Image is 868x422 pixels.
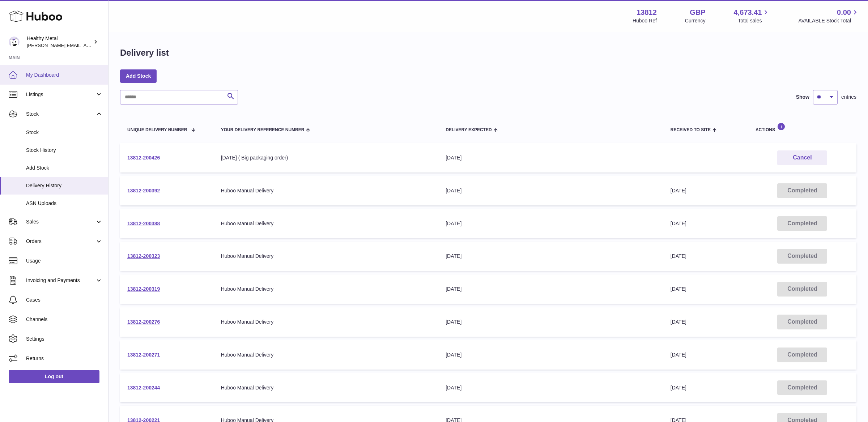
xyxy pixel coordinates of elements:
[777,150,827,165] button: Cancel
[221,384,431,391] div: Huboo Manual Delivery
[671,128,711,132] span: Received to Site
[685,17,706,24] div: Currency
[738,17,770,24] span: Total sales
[26,355,103,362] span: Returns
[446,253,656,260] div: [DATE]
[446,154,656,161] div: [DATE]
[637,8,657,17] strong: 13812
[446,187,656,194] div: [DATE]
[734,8,762,17] span: 4,673.41
[798,17,859,24] span: AVAILABLE Stock Total
[120,69,157,82] a: Add Stock
[446,319,656,325] div: [DATE]
[734,8,770,24] a: 4,673.41 Total sales
[446,128,492,132] span: Delivery Expected
[26,182,103,189] span: Delivery History
[671,385,686,391] span: [DATE]
[26,277,95,284] span: Invoicing and Payments
[221,319,431,325] div: Huboo Manual Delivery
[26,111,95,118] span: Stock
[221,187,431,194] div: Huboo Manual Delivery
[837,8,851,17] span: 0.00
[127,221,160,226] a: 13812-200388
[671,286,686,292] span: [DATE]
[446,286,656,293] div: [DATE]
[26,336,103,342] span: Settings
[841,94,856,101] span: entries
[127,352,160,358] a: 13812-200271
[221,253,431,260] div: Huboo Manual Delivery
[26,91,95,98] span: Listings
[127,385,160,391] a: 13812-200244
[446,351,656,358] div: [DATE]
[26,200,103,207] span: ASN Uploads
[690,8,705,17] strong: GBP
[26,165,103,171] span: Add Stock
[671,352,686,358] span: [DATE]
[756,123,849,132] div: Actions
[127,319,160,325] a: 13812-200276
[798,8,859,24] a: 0.00 AVAILABLE Stock Total
[26,72,103,78] span: My Dashboard
[26,297,103,303] span: Cases
[27,35,92,49] div: Healthy Metal
[127,188,160,193] a: 13812-200392
[446,384,656,391] div: [DATE]
[26,147,103,154] span: Stock History
[633,17,657,24] div: Huboo Ref
[127,155,160,161] a: 13812-200426
[26,218,95,225] span: Sales
[127,253,160,259] a: 13812-200323
[127,128,187,132] span: Unique Delivery Number
[26,257,103,264] span: Usage
[671,188,686,193] span: [DATE]
[26,129,103,136] span: Stock
[221,128,305,132] span: Your Delivery Reference Number
[120,47,169,59] h1: Delivery list
[796,94,809,101] label: Show
[9,370,99,383] a: Log out
[671,319,686,325] span: [DATE]
[221,351,431,358] div: Huboo Manual Delivery
[9,37,20,47] img: jose@healthy-metal.com
[221,154,431,161] div: [DATE] ( Big packaging order)
[446,220,656,227] div: [DATE]
[26,316,103,323] span: Channels
[671,221,686,226] span: [DATE]
[127,286,160,292] a: 13812-200319
[27,42,145,48] span: [PERSON_NAME][EMAIL_ADDRESS][DOMAIN_NAME]
[671,253,686,259] span: [DATE]
[221,286,431,293] div: Huboo Manual Delivery
[26,238,95,245] span: Orders
[221,220,431,227] div: Huboo Manual Delivery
